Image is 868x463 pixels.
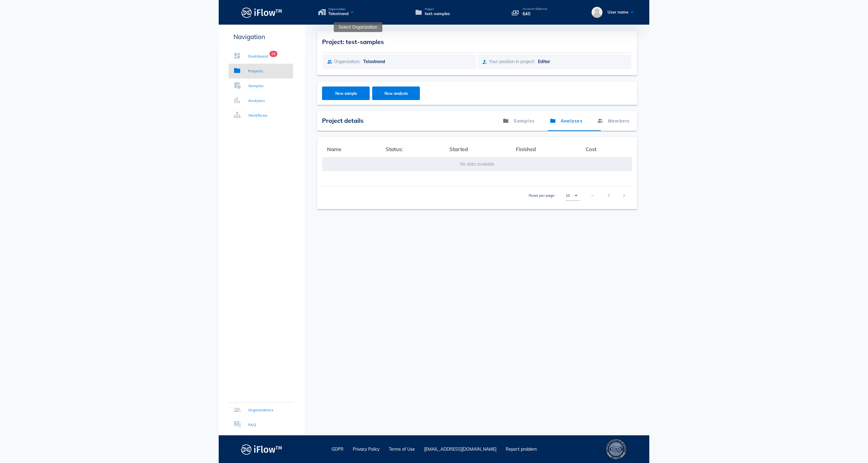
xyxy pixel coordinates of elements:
button: New sample [322,87,370,100]
a: GDPR [332,446,344,452]
div: FAQ [248,422,256,428]
button: New analysis [372,87,420,100]
span: Your position in project: [489,59,535,64]
span: Badge [269,51,277,57]
td: No data available [322,157,632,171]
div: Analyses [248,98,265,104]
span: Status: [386,146,403,152]
i: arrow_drop_down [572,192,580,199]
a: Report problem [506,446,537,452]
th: Started: Not sorted. Activate to sort ascending. [444,142,511,157]
span: Cost [586,146,596,152]
img: logo [241,442,282,456]
a: Samples [495,111,542,131]
div: Workflows [248,112,268,119]
div: Organizations [248,407,273,413]
div: Rows per page: [529,187,580,204]
div: – [591,193,593,198]
th: Cost: Not sorted. Activate to sort ascending. [581,142,632,157]
a: Terms of Use [389,446,415,452]
th: Name: Not sorted. Activate to sort ascending. [322,142,381,157]
div: Samples [248,83,264,89]
div: 10Rows per page: [566,191,580,200]
div: Dashboard [248,53,268,59]
a: Privacy Policy [353,446,380,452]
a: Logo [219,6,305,19]
div: 10 [566,193,570,198]
th: Status:: Not sorted. Activate to sort ascending. [381,142,444,157]
span: Telostrand [328,11,348,17]
span: Project [425,8,450,11]
span: New analysis [378,91,414,96]
span: test-samples [425,11,450,17]
span: Telostrand [363,59,385,64]
div: Projects [248,68,263,74]
img: User name [591,7,603,18]
span: Organization: [334,59,360,64]
span: Project: test-samples [322,38,384,46]
a: Analyses [542,111,590,131]
span: User name [607,10,628,14]
span: Editor [538,59,550,64]
span: Started [449,146,468,152]
p: Navigation [229,32,293,42]
span: Organization [328,8,348,11]
span: New sample [328,91,364,96]
p: Account Balance [523,7,547,10]
span: Project details [322,117,364,124]
iframe: Drift Widget Chat Controller [837,432,861,456]
th: Finished: Not sorted. Activate to sort ascending. [511,142,580,157]
p: 640 [523,10,547,17]
span: Finished [516,146,536,152]
a: Members [590,111,637,131]
span: Name [327,146,341,152]
div: ISO 13485 – Quality Management System [605,438,627,460]
a: [EMAIL_ADDRESS][DOMAIN_NAME] [424,446,496,452]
